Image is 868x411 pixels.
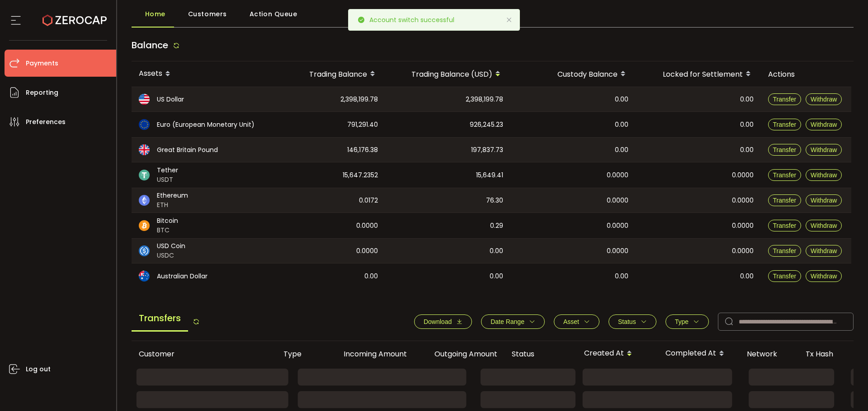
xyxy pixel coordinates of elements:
span: 0.00 [615,145,628,155]
span: Withdraw [811,197,837,204]
span: Payments [26,57,58,70]
span: 0.0172 [359,195,378,206]
button: Withdraw [806,245,842,257]
img: gbp_portfolio.svg [139,144,150,155]
span: BTC [157,226,178,235]
button: Transfer [768,220,802,231]
span: Withdraw [811,247,837,254]
span: ETH [157,200,188,210]
button: Withdraw [806,93,842,105]
span: Home [145,5,165,23]
span: Customers [188,5,227,23]
button: Withdraw [806,194,842,206]
span: Transfer [773,272,797,280]
span: 0.00 [740,145,754,155]
span: Bitcoin [157,216,178,226]
span: 0.29 [490,221,503,231]
span: 0.0000 [356,246,378,256]
div: Outgoing Amount [414,349,505,359]
span: Transfers [132,306,188,332]
span: Action Queue [250,5,297,23]
span: USDC [157,251,185,260]
span: 0.00 [490,246,503,256]
div: Actions [761,69,851,79]
img: eur_portfolio.svg [139,119,150,130]
button: Transfer [768,93,802,105]
span: USDT [157,175,178,185]
span: 0.00 [740,271,754,282]
span: 0.0000 [732,221,754,231]
span: 0.00 [615,120,628,130]
div: Trading Balance (USD) [385,66,510,82]
span: 15,649.41 [476,170,503,180]
span: Withdraw [811,146,837,153]
span: Withdraw [811,171,837,179]
span: Transfer [773,197,797,204]
span: Reporting [26,86,58,99]
button: Transfer [768,119,802,130]
div: Locked for Settlement [636,66,761,82]
button: Withdraw [806,119,842,130]
button: Download [414,314,472,329]
span: Transfer [773,96,797,103]
span: 2,398,199.78 [340,94,378,105]
img: usdc_portfolio.svg [139,245,150,256]
span: 926,245.23 [470,120,503,130]
button: Transfer [768,270,802,282]
span: 0.00 [490,271,503,282]
span: Ethereum [157,191,188,200]
span: 0.00 [364,271,378,282]
span: Status [618,318,636,325]
span: Asset [563,318,579,325]
button: Type [665,314,709,329]
button: Withdraw [806,169,842,181]
span: Australian Dollar [157,272,208,281]
span: 76.30 [486,195,503,206]
img: usdt_portfolio.svg [139,170,150,180]
iframe: Chat Widget [823,368,868,411]
span: 0.00 [740,120,754,130]
span: 0.0000 [607,170,628,180]
span: Date Range [491,318,524,325]
span: USD Coin [157,241,185,251]
span: Log out [26,363,51,376]
img: usd_portfolio.svg [139,94,150,105]
span: Balance [132,39,168,51]
p: Account switch successful [369,17,462,23]
span: Download [424,318,452,325]
span: 0.0000 [607,246,628,256]
span: 15,647.2352 [343,170,378,180]
span: 0.00 [615,94,628,105]
span: 0.0000 [607,221,628,231]
span: Transfer [773,247,797,254]
span: Euro (European Monetary Unit) [157,120,255,129]
span: Transfer [773,222,797,229]
span: Type [675,318,689,325]
img: btc_portfolio.svg [139,220,150,231]
div: Created At [577,346,658,361]
span: 0.0000 [732,246,754,256]
button: Withdraw [806,144,842,156]
div: Network [740,349,798,359]
button: Withdraw [806,220,842,231]
div: Custody Balance [510,66,636,82]
span: Transfer [773,171,797,179]
span: 791,291.40 [347,120,378,130]
button: Asset [554,314,599,329]
button: Status [609,314,656,329]
span: Preferences [26,115,66,129]
span: 0.0000 [732,195,754,206]
span: Withdraw [811,272,837,280]
button: Transfer [768,194,802,206]
span: 0.00 [615,271,628,282]
span: 0.0000 [732,170,754,180]
span: Withdraw [811,96,837,103]
span: Withdraw [811,222,837,229]
div: Customer [132,349,276,359]
div: Trading Balance [272,66,385,82]
img: aud_portfolio.svg [139,271,150,282]
span: Transfer [773,121,797,128]
span: 146,176.38 [347,145,378,155]
span: US Dollar [157,95,184,104]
